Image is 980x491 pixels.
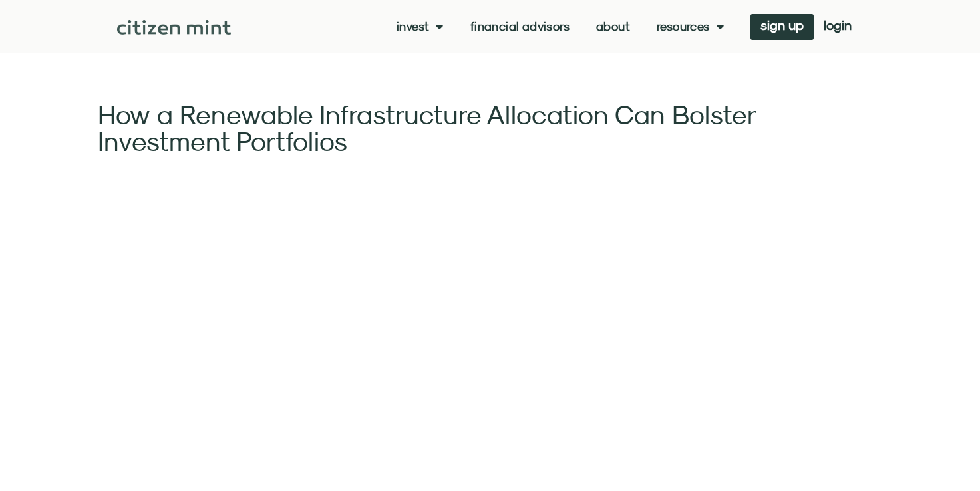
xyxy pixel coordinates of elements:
[397,20,724,33] nav: Menu
[397,20,444,33] a: Invest
[760,21,804,30] span: sign up
[657,20,724,33] a: Resources
[596,20,630,33] a: About
[814,14,862,40] a: login
[750,14,814,40] a: sign up
[117,20,231,35] img: Citizen Mint
[98,101,883,154] h1: How a Renewable Infrastructure Allocation Can Bolster Investment Portfolios
[470,20,570,33] a: Financial Advisors
[824,21,852,30] span: login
